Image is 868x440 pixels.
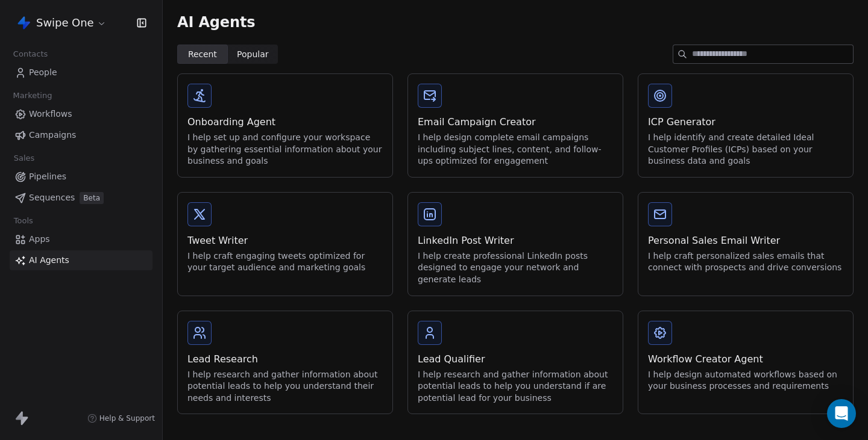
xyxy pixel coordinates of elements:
div: I help design complete email campaigns including subject lines, content, and follow-ups optimized... [418,132,613,167]
div: I help create professional LinkedIn posts designed to engage your network and generate leads [418,250,613,286]
a: Pipelines [10,167,153,187]
div: I help set up and configure your workspace by gathering essential information about your business... [187,132,383,167]
div: I help design automated workflows based on your business processes and requirements [648,369,843,392]
a: Campaigns [10,125,153,145]
span: Campaigns [29,129,76,141]
span: Sequences [29,191,75,204]
span: Beta [80,192,104,204]
div: I help identify and create detailed Ideal Customer Profiles (ICPs) based on your business data an... [648,132,843,167]
div: Tweet Writer [187,234,383,248]
div: Onboarding Agent [187,115,383,129]
div: Email Campaign Creator [418,115,613,129]
div: I help research and gather information about potential leads to help you understand if are potent... [418,369,613,404]
div: LinkedIn Post Writer [418,234,613,248]
a: SequencesBeta [10,188,153,208]
div: I help craft engaging tweets optimized for your target audience and marketing goals [187,250,383,274]
span: Sales [8,149,40,167]
div: ICP Generator [648,115,843,129]
span: AI Agents [29,254,69,267]
span: Pipelines [29,170,66,183]
a: Help & Support [87,414,155,423]
a: Apps [10,229,153,249]
span: Apps [29,233,50,246]
span: Marketing [8,87,57,105]
span: Tools [8,212,38,230]
span: Swipe One [36,15,94,31]
div: I help research and gather information about potential leads to help you understand their needs a... [187,369,383,404]
a: People [10,63,153,82]
div: Workflow Creator Agent [648,352,843,367]
a: Workflows [10,104,153,124]
span: Popular [237,48,269,61]
button: Swipe One [14,13,109,33]
img: Swipe%20One%20Logo%201-1.svg [17,16,31,30]
div: Lead Research [187,352,383,367]
span: Contacts [8,45,53,63]
div: Personal Sales Email Writer [648,234,843,248]
span: People [29,66,57,79]
span: Workflows [29,108,72,120]
span: AI Agents [177,13,255,31]
div: Open Intercom Messenger [827,399,856,428]
div: Lead Qualifier [418,352,613,367]
div: I help craft personalized sales emails that connect with prospects and drive conversions [648,250,843,274]
span: Help & Support [99,414,155,423]
a: AI Agents [10,250,153,270]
